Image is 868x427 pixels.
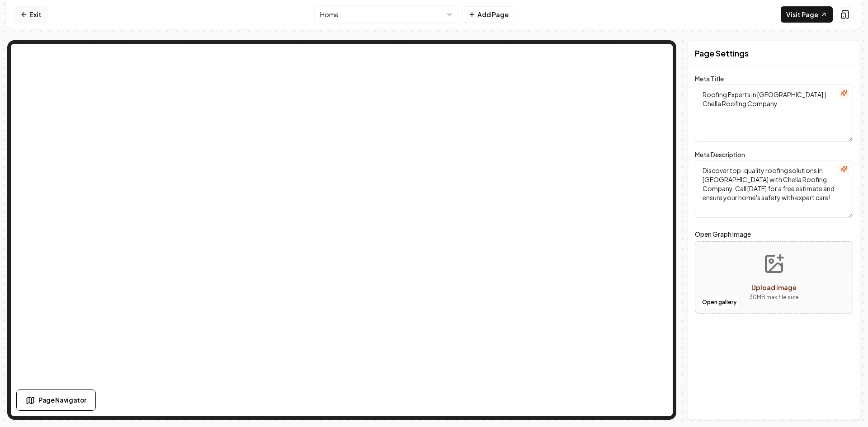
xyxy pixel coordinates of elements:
p: 30 MB max file size [749,293,799,302]
button: Page Navigator [16,389,96,411]
a: Visit Page [781,6,833,23]
button: Add Page [462,6,514,23]
label: Meta Title [695,75,724,83]
label: Meta Description [695,150,745,159]
span: Upload image [751,283,797,291]
span: Page Navigator [38,395,86,405]
button: Open gallery [699,295,740,310]
a: Exit [14,6,47,23]
label: Open Graph Image [695,229,853,239]
h2: Page Settings [695,47,749,60]
button: Upload image [742,246,806,309]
